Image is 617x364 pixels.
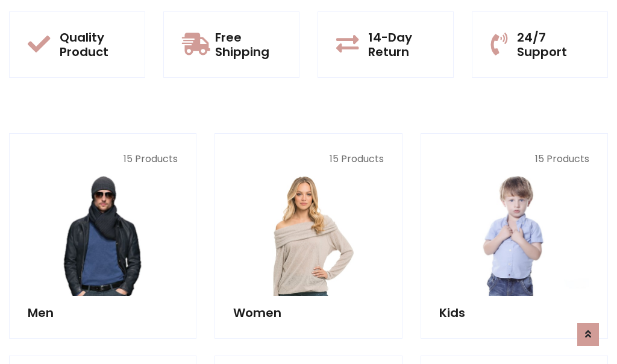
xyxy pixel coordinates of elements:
h5: Men [28,306,178,320]
h5: 14-Day Return [368,30,435,59]
h5: 24/7 Support [517,30,589,59]
p: 15 Products [28,152,178,166]
h5: Women [233,306,383,320]
h5: Kids [439,306,589,320]
p: 15 Products [233,152,383,166]
h5: Free Shipping [215,30,281,59]
p: 15 Products [439,152,589,166]
h5: Quality Product [60,30,127,59]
